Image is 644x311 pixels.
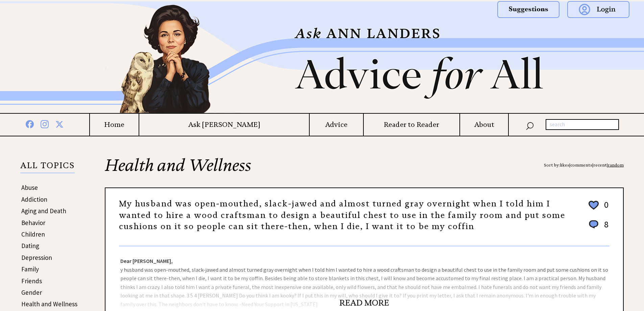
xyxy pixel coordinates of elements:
a: Home [90,120,139,129]
img: login.png [567,1,629,18]
a: Abuse [21,183,38,192]
a: Depression [21,253,52,262]
p: ALL TOPICS [20,162,75,173]
a: Reader to Reader [364,120,460,129]
a: Advice [310,120,363,129]
strong: Dear [PERSON_NAME], [120,258,173,264]
a: About [460,120,508,129]
td: 8 [601,219,609,237]
h2: Health and Wellness [105,157,624,187]
img: right_new2.png [566,1,569,113]
a: Aging and Death [21,207,66,215]
a: Gender [21,288,42,296]
a: Ask [PERSON_NAME] [139,120,309,129]
a: Addiction [21,195,47,203]
a: Dating [21,242,39,250]
a: comments [570,162,592,168]
img: header2b_v1.png [79,1,566,113]
a: likes [560,162,569,168]
td: 0 [601,199,609,218]
input: search [546,119,619,130]
img: facebook%20blue.png [26,119,34,128]
img: message_round%201.png [588,219,600,230]
a: READ MORE [339,298,389,308]
img: suggestions.png [497,1,559,18]
a: random [608,162,624,168]
a: Children [21,230,45,238]
img: search_nav.png [526,120,534,130]
a: Friends [21,277,42,285]
img: instagram%20blue.png [41,119,49,128]
img: x%20blue.png [55,119,64,128]
a: recent [593,162,607,168]
a: My husband was open-mouthed, slack-jawed and almost turned gray overnight when I told him I wante... [119,199,565,231]
a: Family [21,265,39,273]
img: heart_outline%202.png [588,199,600,211]
a: Behavior [21,219,45,227]
div: Sort by: | | | [544,157,624,173]
a: Health and Wellness [21,300,77,308]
